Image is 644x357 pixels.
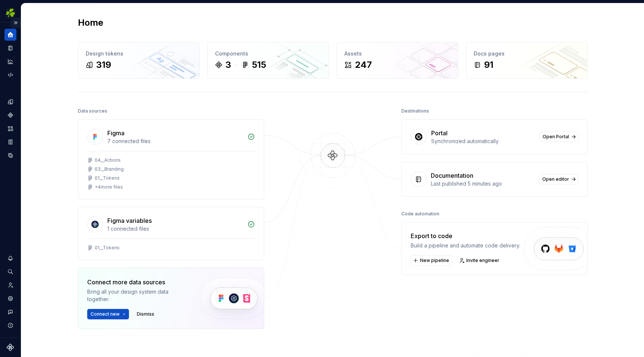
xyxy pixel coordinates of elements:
div: Bring all your design system data together. [87,288,188,303]
a: Assets [4,123,16,135]
a: Storybook stories [4,136,16,148]
div: 515 [252,59,266,71]
a: Settings [4,293,16,304]
div: 3 [225,59,231,71]
div: Data sources [78,106,107,116]
a: Figma variables1 connected files01__Tokens [78,207,264,260]
div: 247 [355,59,372,71]
a: Invite engineer [457,255,503,266]
div: 7 connected files [107,138,243,145]
div: 04__Actions [95,157,121,163]
button: Contact support [4,306,16,318]
div: Figma variables [107,216,152,225]
span: New pipeline [420,258,449,263]
a: Code automation [4,69,16,81]
a: Design tokens [4,96,16,108]
div: Last published 5 minutes ago [431,180,534,187]
a: Components3515 [207,42,329,79]
span: Dismiss [137,311,154,317]
a: Assets247 [337,42,458,79]
img: 56b5df98-d96d-4d7e-807c-0afdf3bdaefa.png [6,9,15,18]
h2: Home [78,17,103,29]
a: Data sources [4,149,16,161]
div: Destinations [401,106,429,116]
span: Open Portal [543,134,569,140]
a: Analytics [4,56,16,67]
a: Figma7 connected files04__Actions03__Branding01__Tokens+4more files [78,119,264,199]
div: 01__Tokens [95,175,120,181]
button: Connect new [87,309,129,319]
div: 1 connected files [107,225,243,233]
a: Documentation [4,42,16,54]
div: 03__Branding [95,166,124,172]
div: Documentation [431,171,473,180]
div: 01__Tokens [95,245,120,251]
div: Assets [344,50,451,57]
div: 319 [96,59,111,71]
div: Connect more data sources [87,278,188,287]
span: Connect new [91,311,120,317]
a: Docs pages91 [466,42,588,79]
button: Search ⌘K [4,266,16,278]
div: Code automation [401,209,439,219]
div: Build a pipeline and automate code delivery. [411,242,520,249]
div: Docs pages [474,50,580,57]
div: 91 [484,59,493,71]
button: Notifications [4,252,16,264]
a: Home [4,29,16,41]
div: + 4 more files [95,184,123,190]
div: Synchronized automatically [431,138,535,145]
button: New pipeline [411,255,452,266]
div: Export to code [411,231,520,240]
button: Expand sidebar [10,18,21,28]
button: Dismiss [133,309,158,319]
div: Figma [107,129,124,138]
a: Open editor [539,174,578,184]
svg: Supernova Logo [7,344,14,351]
span: Invite engineer [466,258,499,263]
div: Components [215,50,321,57]
div: Portal [431,129,448,138]
div: Design tokens [86,50,192,57]
a: Components [4,109,16,121]
a: Design tokens319 [78,42,200,79]
a: Invite team [4,279,16,291]
span: Open editor [542,176,569,182]
a: Open Portal [539,132,578,142]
